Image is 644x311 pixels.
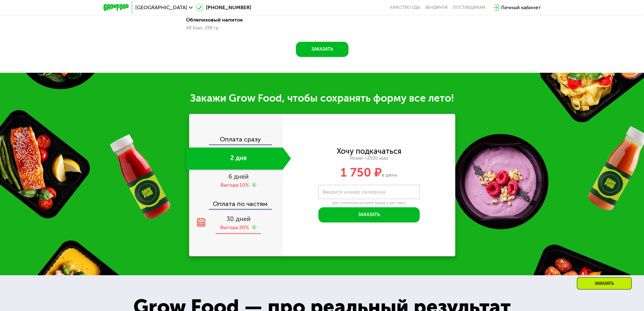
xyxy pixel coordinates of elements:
[220,224,249,231] div: Выгода 20%
[228,173,249,180] span: 6 дней
[341,165,382,180] span: 1 750 ₽
[425,5,448,10] a: Вендинги
[382,172,397,178] span: в день
[220,182,249,189] div: Выгода 10%
[186,17,271,23] div: Облепиховый напиток
[501,4,541,11] div: Личный кабинет
[135,5,187,10] span: [GEOGRAPHIC_DATA]
[322,190,385,194] label: Введите номер телефона
[196,4,251,11] a: [PHONE_NUMBER]
[318,207,420,222] button: Заказать
[186,26,266,31] div: 48 Ккал, 298 гр
[190,194,283,209] div: Оплата по частям
[190,136,283,144] div: Оплата сразу
[577,277,632,289] div: Заказать
[390,5,420,10] a: Качество еды
[226,215,251,223] span: 30 дней
[453,5,485,10] div: поставщикам
[318,201,420,206] div: Для уточнения деталей заказа и доставки
[283,156,455,161] div: Power ~2500 ккал
[296,42,348,57] button: Заказать
[337,148,401,155] div: Хочу подкачаться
